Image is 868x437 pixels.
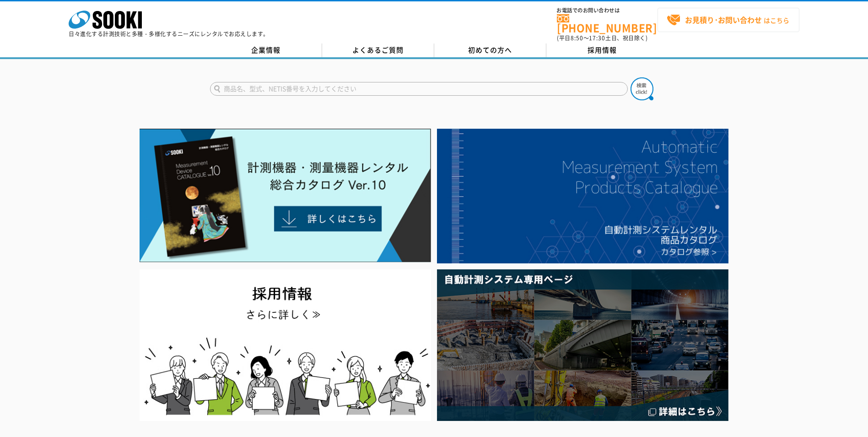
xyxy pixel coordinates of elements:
[631,77,653,100] img: btn_search.png
[685,14,762,25] strong: お見積り･お問い合わせ
[210,44,322,57] a: 企業情報
[140,129,431,262] img: Catalog Ver10
[557,34,647,42] span: (平日 ～ 土日、祝日除く)
[557,14,658,33] a: [PHONE_NUMBER]
[210,82,628,96] input: 商品名、型式、NETIS番号を入力してください
[69,31,269,37] p: 日々進化する計測技術と多種・多様化するニーズにレンタルでお応えします。
[589,34,605,42] span: 17:30
[437,269,728,421] img: 自動計測システム専用ページ
[546,44,658,57] a: 採用情報
[437,129,728,263] img: 自動計測システムカタログ
[434,44,546,57] a: 初めての方へ
[557,8,658,13] span: お電話でのお問い合わせは
[322,44,434,57] a: よくあるご質問
[667,13,789,27] span: はこちら
[571,34,583,42] span: 8:50
[468,45,512,55] span: 初めての方へ
[658,8,799,32] a: お見積り･お問い合わせはこちら
[140,269,431,421] img: SOOKI recruit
